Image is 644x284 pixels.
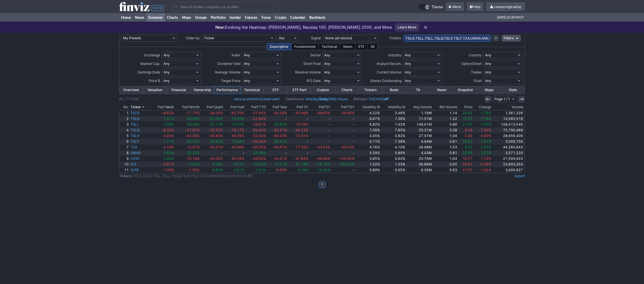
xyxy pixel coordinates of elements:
[201,116,224,122] a: 67.94%
[240,86,264,94] a: Technical
[367,43,378,50] div: All
[245,156,267,162] a: -48.02%
[130,133,152,139] a: TSLS
[119,133,130,139] a: 5
[492,127,525,133] a: 75,790,489
[458,122,473,127] a: 21.03
[340,145,355,149] span: -99.53%
[152,144,175,150] a: -4.19%
[224,144,245,150] a: -45.46%
[175,127,200,133] a: -41.65%
[288,156,309,162] a: -97.83%
[267,43,291,50] div: Descriptive
[232,139,244,144] span: 75.64%
[230,111,244,115] span: -62.70%
[309,122,331,127] a: -
[267,139,288,144] a: 80.97%
[305,97,318,101] a: Intraday
[119,144,130,150] a: 7
[171,2,280,11] input: Search
[331,127,355,133] a: -
[119,127,130,133] a: 4
[473,144,492,150] a: 2.62%
[294,128,308,132] span: -96.23%
[232,122,244,126] span: 77.47%
[381,133,406,139] a: 3.82%
[432,4,443,10] span: Theme
[245,133,267,139] a: -32.92%
[463,117,473,121] span: 10.53
[381,116,406,122] a: 7.36%
[210,122,223,126] span: 67.17%
[208,134,223,138] span: -28.85%
[201,133,224,139] a: -28.85%
[453,86,477,94] a: Snapshot
[119,162,130,167] a: 10
[481,139,491,144] span: 7.87%
[180,13,193,22] a: Maps
[163,122,174,126] span: 7.08%
[492,156,525,162] a: 21,594,924
[375,97,383,101] a: 1min
[320,97,328,101] a: Daily
[252,156,266,161] span: -48.02%
[406,86,430,94] a: TA
[175,150,200,156] a: 32.35%
[119,86,143,94] a: Overview
[433,127,458,133] a: 2.28
[463,156,473,161] span: 10.77
[481,117,491,121] span: 7.78%
[340,111,355,115] span: -99.99%
[267,156,288,162] a: -54.21%
[291,43,319,50] div: Fundamental
[152,110,175,116] a: -8.62%
[252,122,266,126] span: -23.61%
[473,156,492,162] a: -1.73%
[175,144,200,150] a: -12.07%
[355,144,381,150] a: 4.76%
[163,117,174,121] span: 7.67%
[369,97,374,101] a: 10s
[273,156,287,161] span: -54.21%
[288,116,309,122] a: -
[162,145,174,149] span: -4.19%
[119,150,130,156] a: 8
[492,133,525,139] a: 28,956,406
[230,134,244,138] span: -46.59%
[479,156,491,161] span: -1.73%
[245,122,267,127] a: -23.61%
[208,128,223,132] span: -52.33%
[224,116,245,122] a: 79.39%
[201,110,224,116] a: -28.35%
[381,110,406,116] a: 3.46%
[165,13,180,22] a: Charts
[381,150,406,156] a: 5.89%
[294,122,308,126] span: -19.79%
[294,111,308,115] span: -95.36%
[267,144,288,150] a: -39.57%
[473,150,492,156] a: 2.37%
[133,13,146,22] a: News
[355,116,381,122] a: 6.67%
[465,145,473,149] span: 8.23
[338,156,355,161] span: -100.00%
[267,150,288,156] a: -
[267,122,288,127] a: 82.85%
[355,156,381,162] a: 3.85%
[309,156,331,162] a: -99.89%
[267,127,288,133] a: -93.91%
[264,86,287,94] a: ETF
[458,139,473,144] a: 28.63
[146,13,165,22] a: Screener
[162,134,174,138] span: -4.93%
[355,122,381,127] a: 6.82%
[433,150,458,156] a: 0.81
[288,13,307,22] a: Calendar
[245,150,267,156] a: 43.48%
[152,133,175,139] a: -4.93%
[331,133,355,139] a: -
[252,117,266,121] span: -22.06%
[329,97,348,101] a: After-Hours
[163,151,174,155] span: 5.65%
[288,86,311,94] a: ETF Perf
